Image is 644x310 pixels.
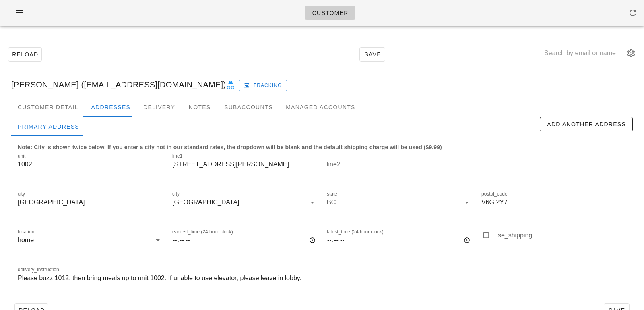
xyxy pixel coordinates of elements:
div: Addresses [85,98,137,117]
button: appended action [626,48,636,58]
button: Tracking [239,80,287,91]
div: stateBC [327,196,472,209]
button: Reload [8,47,42,62]
label: latest_time (24 hour clock) [327,229,384,235]
span: Customer [312,10,348,16]
div: [PERSON_NAME] ([EMAIL_ADDRESS][DOMAIN_NAME]) [5,72,639,98]
span: Save [363,51,382,58]
label: line1 [172,153,182,159]
label: unit [18,153,25,159]
label: city [18,191,25,197]
div: Delivery [137,98,182,117]
span: Reload [12,51,38,58]
label: city [172,191,180,197]
div: Customer Detail [11,98,85,117]
div: home [18,237,34,244]
div: [GEOGRAPHIC_DATA] [172,199,239,206]
label: state [327,191,337,197]
span: Tracking [244,82,282,89]
label: earliest_time (24 hour clock) [172,229,233,235]
b: Note: City is shown twice below. If you enter a city not in our standard rates, the dropdown will... [18,144,442,150]
label: postal_code [481,191,508,197]
label: location [18,229,34,235]
div: city[GEOGRAPHIC_DATA] [172,196,317,209]
a: Tracking [239,78,287,91]
a: Customer [305,6,355,20]
div: Notes [182,98,218,117]
div: BC [327,199,336,206]
div: Subaccounts [218,98,279,117]
div: locationhome [18,234,163,247]
div: Managed Accounts [279,98,361,117]
button: Add Another Address [540,117,633,131]
span: Add Another Address [547,121,626,127]
div: Primary Address [11,117,86,136]
label: use_shipping [494,231,626,239]
input: Search by email or name [544,47,625,60]
button: Save [359,47,385,62]
label: delivery_instruction [18,267,59,273]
